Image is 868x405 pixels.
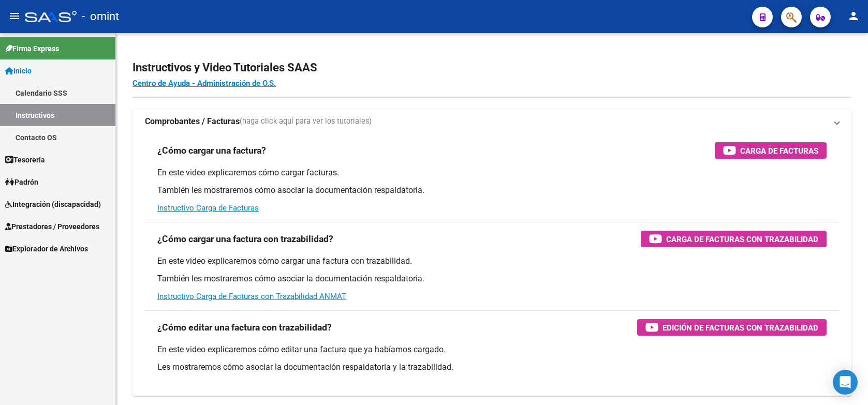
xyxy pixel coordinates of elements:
span: Padrón [5,176,38,188]
mat-icon: menu [8,10,21,22]
span: Explorador de Archivos [5,243,88,254]
p: También les mostraremos cómo asociar la documentación respaldatoria. [157,185,827,196]
mat-icon: person [847,10,860,22]
h2: Instructivos y Video Tutoriales SAAS [133,58,851,78]
span: - omint [82,5,119,28]
button: Carga de Facturas con Trazabilidad [641,231,827,247]
a: Instructivo Carga de Facturas [157,203,259,213]
p: Les mostraremos cómo asociar la documentación respaldatoria y la trazabilidad. [157,362,827,373]
p: En este video explicaremos cómo editar una factura que ya habíamos cargado. [157,344,827,355]
span: Edición de Facturas con Trazabilidad [663,321,818,334]
div: Comprobantes / Facturas(haga click aquí para ver los tutoriales) [133,134,851,396]
h3: ¿Cómo cargar una factura con trazabilidad? [157,232,333,246]
span: (haga click aquí para ver los tutoriales) [240,116,372,127]
h3: ¿Cómo editar una factura con trazabilidad? [157,320,332,335]
span: Prestadores / Proveedores [5,221,99,232]
p: También les mostraremos cómo asociar la documentación respaldatoria. [157,273,827,284]
span: Tesorería [5,154,45,166]
p: En este video explicaremos cómo cargar una factura con trazabilidad. [157,256,827,267]
a: Centro de Ayuda - Administración de O.S. [133,79,276,88]
a: Instructivo Carga de Facturas con Trazabilidad ANMAT [157,292,346,301]
button: Edición de Facturas con Trazabilidad [637,319,827,336]
span: Carga de Facturas con Trazabilidad [666,233,818,246]
span: Integración (discapacidad) [5,199,101,210]
span: Inicio [5,65,32,77]
p: En este video explicaremos cómo cargar facturas. [157,167,827,178]
span: Carga de Facturas [740,144,818,157]
h3: ¿Cómo cargar una factura? [157,143,266,158]
button: Carga de Facturas [715,142,827,159]
mat-expansion-panel-header: Comprobantes / Facturas(haga click aquí para ver los tutoriales) [133,109,851,134]
span: Firma Express [5,43,59,54]
strong: Comprobantes / Facturas [145,116,240,127]
div: Open Intercom Messenger [833,370,858,395]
